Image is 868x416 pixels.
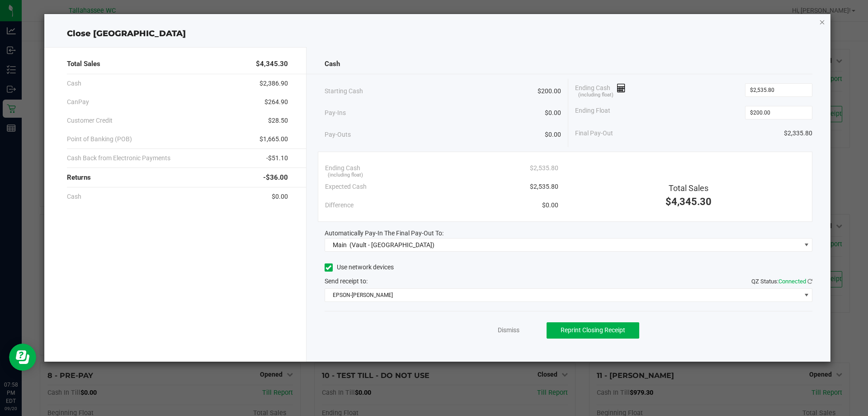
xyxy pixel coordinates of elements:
a: Dismiss [498,325,519,335]
span: $0.00 [545,108,561,118]
label: Use network devices [325,263,394,272]
span: $200.00 [538,86,561,96]
span: Ending Float [575,106,610,120]
span: $0.00 [272,192,288,201]
span: $0.00 [545,130,561,139]
span: $4,345.30 [665,196,712,207]
span: Cash [325,59,340,69]
span: Cash [67,192,81,201]
span: Expected Cash [325,182,367,191]
span: Final Pay-Out [575,129,613,138]
span: $28.50 [268,116,288,125]
span: Point of Banking (POB) [67,134,132,144]
span: (including float) [328,172,363,179]
span: Difference [325,201,354,210]
span: Total Sales [669,183,708,193]
div: Close [GEOGRAPHIC_DATA] [44,28,831,40]
span: Ending Cash [575,83,626,97]
span: $2,535.80 [530,182,558,191]
span: CanPay [67,97,89,107]
span: (including float) [578,91,613,99]
span: Cash [67,79,81,88]
span: (Vault - [GEOGRAPHIC_DATA]) [349,241,434,249]
span: $2,335.80 [784,129,812,138]
span: -$51.10 [266,153,288,163]
span: Pay-Outs [325,130,351,139]
button: Reprint Closing Receipt [547,322,639,339]
span: Connected [778,278,806,285]
span: Pay-Ins [325,108,346,118]
div: Returns [67,168,288,187]
span: $4,345.30 [256,59,288,69]
iframe: Resource center [9,344,36,371]
span: Customer Credit [67,116,113,125]
span: Starting Cash [325,86,363,96]
span: $2,386.90 [259,79,288,88]
span: Automatically Pay-In The Final Pay-Out To: [325,230,443,237]
span: $2,535.80 [530,163,558,173]
span: Reprint Closing Receipt [561,326,625,334]
span: $0.00 [542,201,558,210]
span: $264.90 [264,97,288,107]
span: Ending Cash [325,163,360,173]
span: $1,665.00 [259,134,288,144]
span: Total Sales [67,59,100,69]
span: QZ Status: [751,278,812,285]
span: Cash Back from Electronic Payments [67,153,170,163]
span: Send receipt to: [325,277,368,285]
span: -$36.00 [263,172,288,183]
span: EPSON-[PERSON_NAME] [325,289,801,301]
span: Main [333,241,347,249]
